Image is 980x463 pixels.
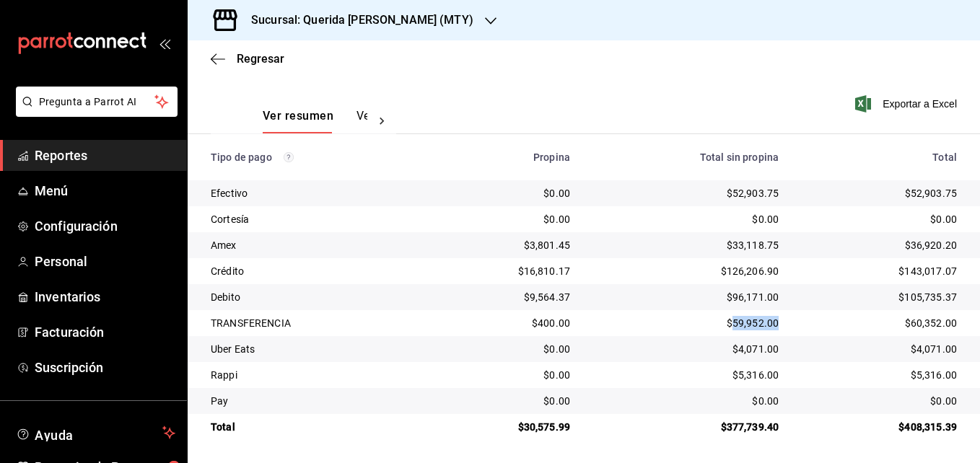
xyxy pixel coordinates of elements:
div: Rappi [211,368,416,382]
div: Cortesía [211,212,416,226]
span: Menú [35,181,175,200]
div: $33,118.75 [593,238,779,252]
div: Tipo de pago [211,151,416,163]
span: Configuración [35,216,175,236]
div: $9,564.37 [439,290,570,304]
div: $0.00 [802,394,957,408]
div: Crédito [211,264,416,278]
span: Reportes [35,146,175,165]
div: $377,739.40 [593,420,779,434]
div: $4,071.00 [802,342,957,356]
div: Propina [439,151,570,163]
button: Regresar [211,52,284,66]
div: $60,352.00 [802,316,957,330]
div: Uber Eats [211,342,416,356]
div: Total sin propina [593,151,779,163]
div: $16,810.17 [439,264,570,278]
div: $0.00 [593,212,779,226]
span: Facturación [35,322,175,342]
div: $5,316.00 [802,368,957,382]
div: $4,071.00 [593,342,779,356]
div: $30,575.99 [439,420,570,434]
div: $105,735.37 [802,290,957,304]
a: Pregunta a Parrot AI [10,105,178,120]
div: $36,920.20 [802,238,957,252]
div: $59,952.00 [593,316,779,330]
div: navigation tabs [263,109,367,133]
div: Debito [211,290,416,304]
button: Ver pagos [356,109,411,133]
div: $5,316.00 [593,368,779,382]
div: $3,801.45 [439,238,570,252]
span: Personal [35,252,175,271]
div: $143,017.07 [802,264,957,278]
div: $126,206.90 [593,264,779,278]
span: Suscripción [35,358,175,377]
button: Exportar a Excel [858,95,957,113]
div: $400.00 [439,316,570,330]
button: Pregunta a Parrot AI [16,87,178,117]
div: $0.00 [439,186,570,200]
div: $0.00 [439,212,570,226]
div: $0.00 [439,368,570,382]
button: open_drawer_menu [159,38,170,49]
div: $0.00 [802,212,957,226]
div: Efectivo [211,186,416,200]
span: Pregunta a Parrot AI [39,94,155,110]
svg: Los pagos realizados con Pay y otras terminales son montos brutos. [284,152,294,162]
div: $52,903.75 [593,186,779,200]
div: $52,903.75 [802,186,957,200]
div: Total [211,420,416,434]
span: Ayuda [35,424,157,441]
div: Pay [211,394,416,408]
span: Inventarios [35,287,175,307]
div: $0.00 [439,394,570,408]
h3: Sucursal: Querida [PERSON_NAME] (MTY) [240,12,473,29]
span: Regresar [237,52,284,66]
div: Total [802,151,957,163]
button: Ver resumen [263,109,333,133]
div: $0.00 [439,342,570,356]
div: Amex [211,238,416,252]
div: $96,171.00 [593,290,779,304]
div: $408,315.39 [802,420,957,434]
div: $0.00 [593,394,779,408]
div: TRANSFERENCIA [211,316,416,330]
